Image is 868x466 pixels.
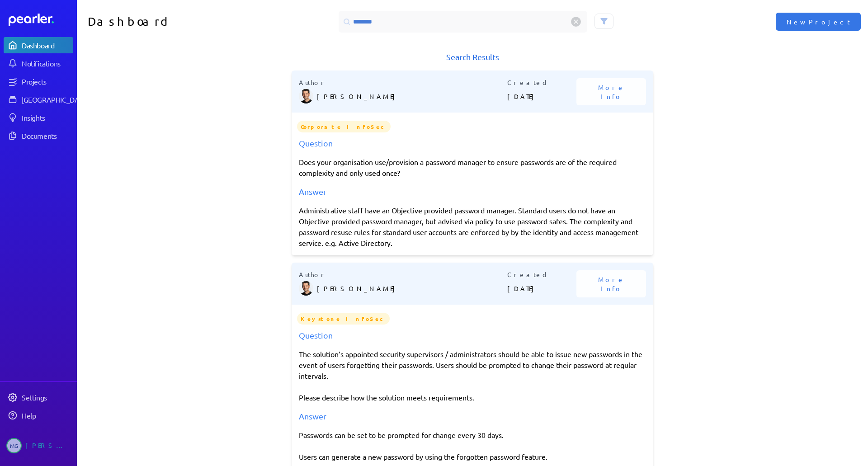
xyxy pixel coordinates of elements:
p: Users can generate a new password by using the forgotten password feature. [299,451,646,462]
div: Help [22,411,72,420]
p: [PERSON_NAME] [317,87,507,105]
span: More Info [587,83,635,101]
img: James Layton [299,281,313,296]
a: Dashboard [9,14,73,26]
span: Matt Green [6,438,22,453]
a: [GEOGRAPHIC_DATA] [4,91,73,108]
div: Settings [22,393,72,402]
p: [PERSON_NAME] [317,279,507,297]
a: MG[PERSON_NAME] [4,434,73,457]
span: New Project [787,17,850,26]
div: Dashboard [22,41,72,50]
a: Settings [4,389,73,405]
p: The solution’s appointed security supervisors / administrators should be able to issue new passwo... [299,348,646,403]
span: Corporate InfoSec [297,121,391,132]
p: Author [299,78,507,87]
p: Created [507,78,577,87]
a: Documents [4,127,73,144]
img: James Layton [299,89,313,104]
div: Answer [299,185,646,198]
div: Administrative staff have an Objective provided password manager. Standard users do not have an O... [299,205,646,248]
a: Projects [4,73,73,89]
button: More Info [576,270,646,297]
div: Answer [299,410,646,422]
p: Author [299,270,507,279]
button: New Project [776,13,861,31]
div: [PERSON_NAME] [25,438,71,453]
button: More Info [576,78,646,105]
p: [DATE] [507,87,577,105]
a: Insights [4,109,73,126]
div: Question [299,329,646,341]
div: Notifications [22,59,72,68]
span: Keystone InfoSec [297,313,390,325]
a: Notifications [4,55,73,71]
a: Dashboard [4,37,73,53]
p: Does your organisation use/provision a password manager to ensure passwords are of the required c... [299,156,646,178]
p: [DATE] [507,279,577,297]
span: More Info [587,275,635,293]
div: Insights [22,113,72,122]
div: Projects [22,77,72,86]
h1: Dashboard [88,11,275,33]
div: [GEOGRAPHIC_DATA] [22,95,89,104]
div: Question [299,137,646,149]
a: Help [4,407,73,424]
h1: Search Results [292,51,653,63]
p: Passwords can be set to be prompted for change every 30 days. [299,429,646,440]
div: Documents [22,131,72,140]
p: Created [507,270,577,279]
